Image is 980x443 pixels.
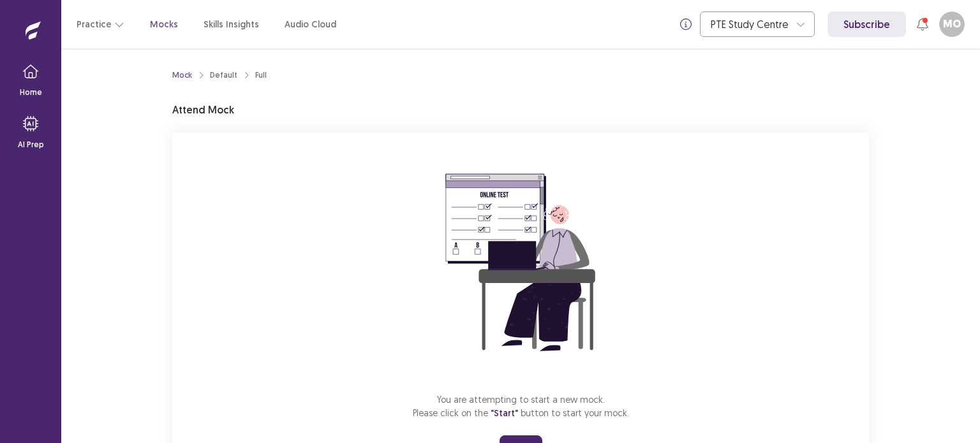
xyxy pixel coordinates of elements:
button: Practice [77,13,124,36]
img: attend-mock [406,148,635,377]
a: Audio Cloud [285,18,336,31]
button: MO [939,11,965,37]
nav: breadcrumb [172,69,267,81]
div: PTE Study Centre [711,12,790,36]
div: Default [210,69,237,81]
p: AI Prep [18,139,44,150]
p: You are attempting to start a new mock. Please click on the button to start your mock. [413,393,629,420]
p: Home [20,87,42,98]
a: Subscribe [828,11,906,37]
span: "Start" [491,407,518,419]
div: Full [255,69,267,81]
p: Attend Mock [172,102,234,117]
a: Skills Insights [204,18,259,31]
a: Mocks [150,18,178,31]
a: Mock [172,69,192,81]
button: info [674,13,697,36]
